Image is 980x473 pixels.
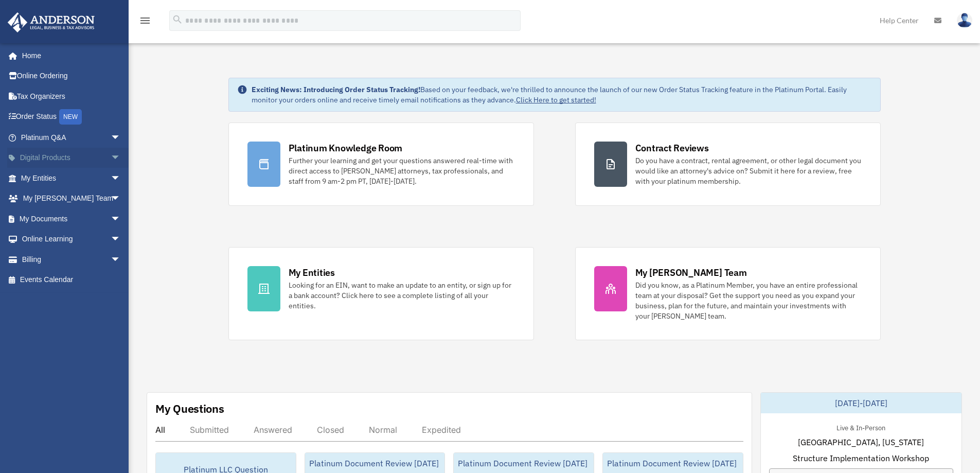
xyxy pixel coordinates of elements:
[139,14,151,27] i: menu
[289,266,335,279] div: My Entities
[7,270,136,290] a: Events Calendar
[7,127,136,148] a: Platinum Q&Aarrow_drop_down
[172,14,183,25] i: search
[7,86,136,107] a: Tax Organizers
[7,208,136,229] a: My Documentsarrow_drop_down
[252,85,420,94] strong: Exciting News: Introducing Order Status Tracking!
[635,280,862,321] div: Did you know, as a Platinum Member, you have an entire professional team at your disposal? Get th...
[111,148,131,169] span: arrow_drop_down
[7,107,136,128] a: Order StatusNEW
[575,122,881,206] a: Contract Reviews Do you have a contract, rental agreement, or other legal document you would like...
[111,168,131,189] span: arrow_drop_down
[828,422,894,432] div: Live & In-Person
[139,18,151,27] a: menu
[635,266,747,279] div: My [PERSON_NAME] Team
[190,425,229,435] div: Submitted
[254,425,292,435] div: Answered
[635,142,709,154] div: Contract Reviews
[7,45,131,66] a: Home
[5,12,98,32] img: Anderson Advisors Platinum Portal
[798,436,924,448] span: [GEOGRAPHIC_DATA], [US_STATE]
[7,66,136,86] a: Online Ordering
[7,168,136,188] a: My Entitiesarrow_drop_down
[111,208,131,230] span: arrow_drop_down
[793,452,929,464] span: Structure Implementation Workshop
[957,13,972,28] img: User Pic
[289,155,515,186] div: Further your learning and get your questions answered real-time with direct access to [PERSON_NAM...
[228,247,534,340] a: My Entities Looking for an EIN, want to make an update to an entity, or sign up for a bank accoun...
[516,95,596,104] a: Click Here to get started!
[761,393,961,413] div: [DATE]-[DATE]
[111,249,131,270] span: arrow_drop_down
[289,142,403,154] div: Platinum Knowledge Room
[7,188,136,209] a: My [PERSON_NAME] Teamarrow_drop_down
[155,425,165,435] div: All
[59,109,82,125] div: NEW
[575,247,881,340] a: My [PERSON_NAME] Team Did you know, as a Platinum Member, you have an entire professional team at...
[252,84,872,105] div: Based on your feedback, we're thrilled to announce the launch of our new Order Status Tracking fe...
[111,127,131,148] span: arrow_drop_down
[228,122,534,206] a: Platinum Knowledge Room Further your learning and get your questions answered real-time with dire...
[155,401,224,416] div: My Questions
[7,229,136,250] a: Online Learningarrow_drop_down
[369,425,397,435] div: Normal
[111,188,131,209] span: arrow_drop_down
[7,148,136,168] a: Digital Productsarrow_drop_down
[289,280,515,311] div: Looking for an EIN, want to make an update to an entity, or sign up for a bank account? Click her...
[7,249,136,270] a: Billingarrow_drop_down
[111,229,131,250] span: arrow_drop_down
[317,425,344,435] div: Closed
[635,155,862,186] div: Do you have a contract, rental agreement, or other legal document you would like an attorney's ad...
[422,425,461,435] div: Expedited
